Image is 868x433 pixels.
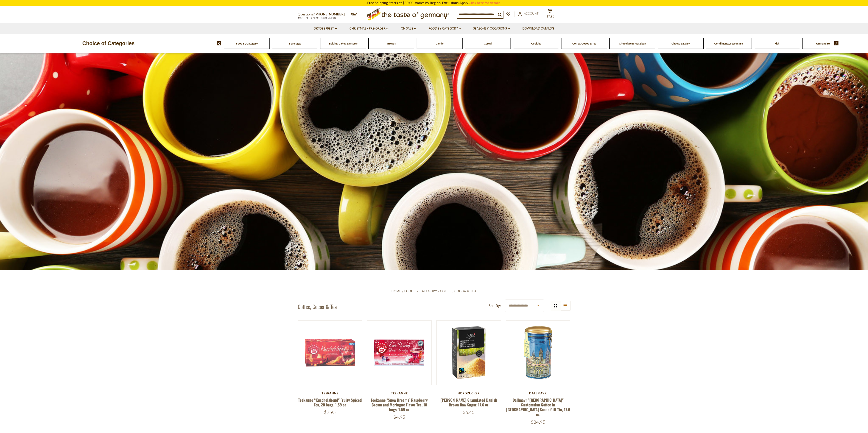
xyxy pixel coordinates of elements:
a: Condiments, Seasonings [714,42,743,45]
span: Account [524,12,538,15]
a: Jams and Honey [816,42,835,45]
label: Sort By: [489,303,501,309]
img: previous arrow [217,41,221,45]
span: $4.95 [393,414,405,420]
a: Dallmayr "[GEOGRAPHIC_DATA]" Guatemalan Coffee in [GEOGRAPHIC_DATA] Scene Gift Tin, 17.6 oz. [506,397,570,417]
h1: Coffee, Cocoa & Tea [298,303,337,310]
a: Baking, Cakes, Desserts [329,42,357,45]
a: Food By Category [404,289,437,293]
a: Account [518,11,538,16]
a: Cookies [531,42,541,45]
a: Cheese & Dairy [672,42,690,45]
a: Food By Category [236,42,258,45]
a: Coffee, Cocoa & Tea [440,289,477,293]
img: Teekanne “Kuschelabend" Fruity Spiced Tea, 20 bags, 1.59 oz [298,321,362,385]
button: $7.95 [543,9,557,20]
a: Download Catalog [522,26,554,31]
div: Teekanne [298,391,362,395]
span: $6.45 [463,409,475,415]
a: On Sale [401,26,416,31]
a: Home [391,289,401,293]
span: $7.95 [546,15,554,18]
div: Dallmayr [506,391,571,395]
div: Teekanne [367,391,432,395]
a: Seasons & Occasions [473,26,510,31]
a: Oktoberfest [314,26,337,31]
a: Cereal [484,42,492,45]
a: [PHONE_NUMBER] [314,12,345,16]
img: Dan Sukker Granulated Danish Brown Raw Sugar, 17.6 oz [437,321,501,385]
span: MON - FRI, 9:00AM - 5:00PM (EST) [298,17,336,19]
a: Teekanne “Kuschelabend" Fruity Spiced Tea, 20 bags, 1.59 oz [298,397,362,408]
img: Dallmayr "San Sebastian" Guatemalan Coffee in Munich Scene Gift Tin, 17.6 oz. [506,321,570,385]
img: Teekanne "Snow Dreams" Raspberry Cream and Meringue Flavor Tea, 18 bags, 1.59 oz [367,321,432,385]
div: Nordzucker [436,391,501,395]
span: $34.95 [531,419,545,425]
a: Candy [436,42,443,45]
a: Teekanne "Snow Dreams" Raspberry Cream and Meringue Flavor Tea, 18 bags, 1.59 oz [371,397,428,413]
span: $7.95 [324,409,336,415]
a: Christmas - PRE-ORDER [350,26,388,31]
a: Breads [387,42,396,45]
a: Coffee, Cocoa & Tea [572,42,596,45]
img: next arrow [834,41,839,45]
a: Click here for details. [469,1,501,5]
p: Questions? [298,11,348,17]
a: Beverages [289,42,301,45]
a: [PERSON_NAME] Granulated Danish Brown Raw Sugar, 17.6 oz [440,397,497,408]
a: Food By Category [429,26,461,31]
a: Chocolate & Marzipan [619,42,646,45]
a: Fish [775,42,780,45]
